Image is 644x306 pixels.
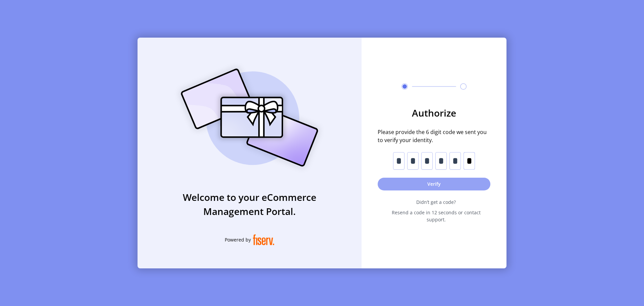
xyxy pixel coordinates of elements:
[382,209,490,223] span: Resend a code in 12 seconds or contact support.
[382,199,490,206] span: Didn’t get a code?
[378,178,490,190] button: Verify
[378,106,490,120] h3: Authorize
[171,61,328,174] img: card_Illustration.svg
[138,190,362,218] h3: Welcome to your eCommerce Management Portal.
[378,128,490,144] span: Please provide the 6 digit code we sent you to verify your identity.
[225,236,251,243] span: Powered by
